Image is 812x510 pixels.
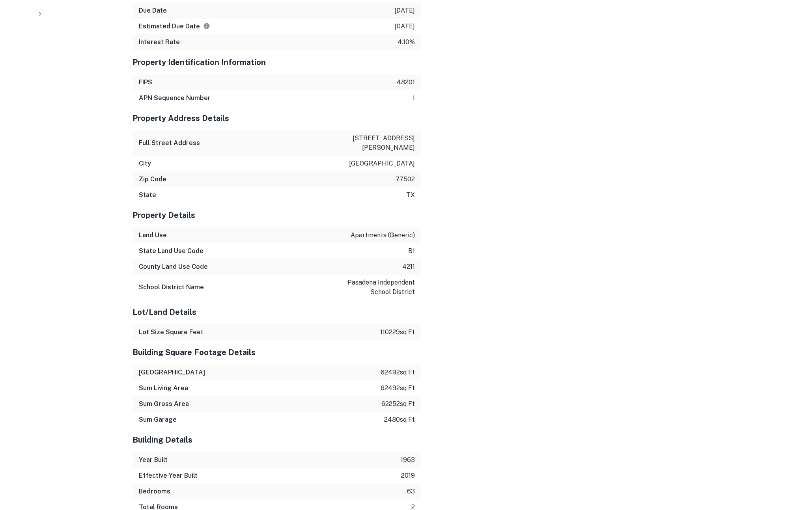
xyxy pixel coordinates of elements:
[344,278,415,297] p: pasadena independent school district
[139,190,156,200] h6: State
[139,415,177,424] h6: Sum Garage
[139,383,188,393] h6: Sum Living Area
[408,246,415,256] p: b1
[401,471,415,480] p: 2019
[139,399,189,409] h6: Sum Gross Area
[406,190,415,200] p: tx
[407,487,415,496] p: 63
[139,368,205,377] h6: [GEOGRAPHIC_DATA]
[133,112,421,124] h5: Property Address Details
[397,78,415,87] p: 48201
[133,209,421,221] h5: Property Details
[139,6,167,15] h6: Due Date
[139,78,152,87] h6: FIPS
[139,262,208,272] h6: County Land Use Code
[402,262,415,272] p: 4211
[381,368,415,377] p: 62492 sq ft
[381,399,415,409] p: 62252 sq ft
[773,447,812,485] iframe: Chat Widget
[380,328,415,337] p: 110229 sq ft
[139,455,168,465] h6: Year Built
[139,283,204,292] h6: School District Name
[133,434,421,446] h5: Building Details
[401,455,415,465] p: 1963
[139,37,180,47] h6: Interest Rate
[381,383,415,393] p: 62492 sq ft
[344,134,415,153] p: [STREET_ADDRESS][PERSON_NAME]
[396,175,415,184] p: 77502
[349,159,415,168] p: [GEOGRAPHIC_DATA]
[139,487,170,496] h6: Bedrooms
[139,159,151,168] h6: City
[139,93,211,103] h6: APN Sequence Number
[139,175,166,184] h6: Zip Code
[394,6,415,15] p: [DATE]
[139,231,167,240] h6: Land Use
[133,56,421,68] h5: Property Identification Information
[203,22,210,30] svg: Estimate is based on a standard schedule for this type of loan.
[384,415,415,424] p: 2480 sq ft
[139,471,198,480] h6: Effective Year Built
[139,328,203,337] h6: Lot Size Square Feet
[139,138,200,148] h6: Full Street Address
[139,22,210,31] h6: Estimated Due Date
[351,231,415,240] p: apartments (generic)
[139,246,203,256] h6: State Land Use Code
[133,306,421,318] h5: Lot/Land Details
[133,346,421,358] h5: Building Square Footage Details
[413,93,415,103] p: 1
[394,22,415,31] p: [DATE]
[398,37,415,47] p: 4.10%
